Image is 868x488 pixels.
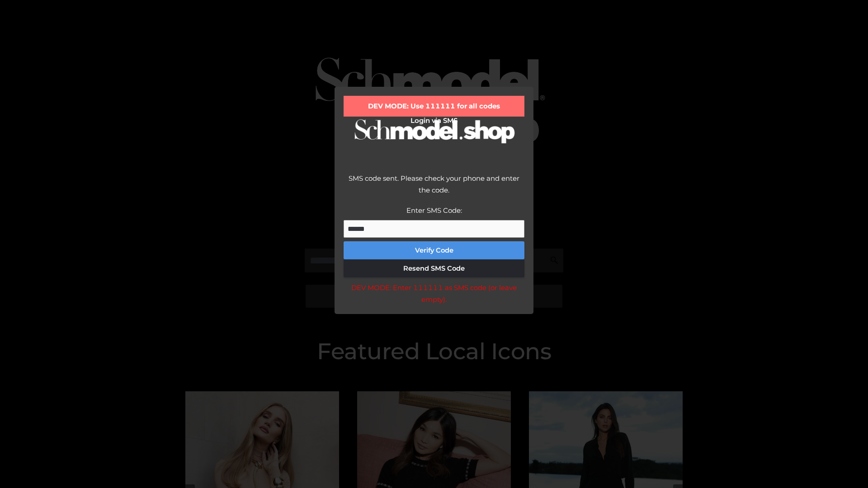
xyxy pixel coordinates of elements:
[344,173,524,205] div: SMS code sent. Please check your phone and enter the code.
[406,206,462,215] label: Enter SMS Code:
[344,282,524,305] div: DEV MODE: Enter 111111 as SMS code (or leave empty).
[344,241,524,259] button: Verify Code
[344,96,524,117] div: DEV MODE: Use 111111 for all codes
[344,259,524,277] button: Resend SMS Code
[344,117,524,125] h2: Login via SMS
